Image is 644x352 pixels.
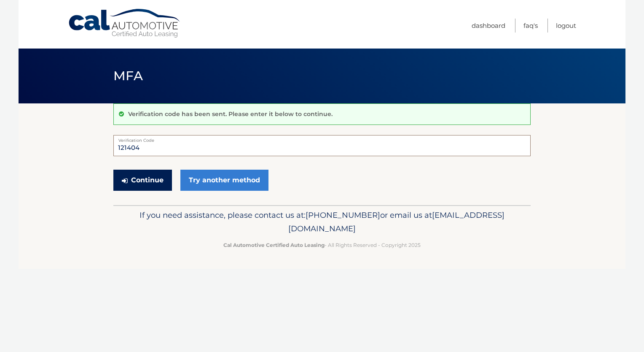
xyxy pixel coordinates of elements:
[119,208,525,236] p: If you need assistance, please contact us at: or email us at
[128,110,333,118] p: Verification code has been sent. Please enter it below to continue.
[288,210,504,233] span: [EMAIL_ADDRESS][DOMAIN_NAME]
[113,170,172,191] button: Continue
[223,242,325,248] strong: Cal Automotive Certified Auto Leasing
[113,135,531,156] input: Verification Code
[68,8,182,38] a: Cal Automotive
[180,170,268,191] a: Try another method
[556,19,576,32] a: Logout
[113,68,143,84] span: MFA
[523,19,538,32] a: FAQ's
[306,210,380,220] span: [PHONE_NUMBER]
[119,241,525,249] p: - All Rights Reserved - Copyright 2025
[472,19,505,32] a: Dashboard
[113,135,531,142] label: Verification Code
